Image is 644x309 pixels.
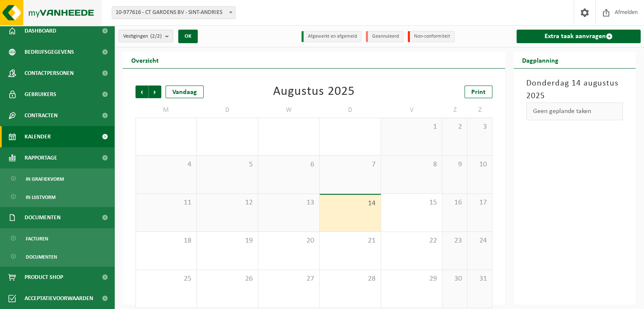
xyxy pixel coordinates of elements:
span: 8 [385,160,438,169]
span: 12 [201,198,254,207]
button: OK [178,30,198,43]
span: Documenten [26,249,57,265]
span: 27 [263,274,315,284]
span: 18 [140,236,192,246]
span: Vestigingen [123,30,162,43]
a: Print [464,86,492,98]
span: 11 [140,198,192,207]
h2: Dagplanning [514,52,567,68]
span: 6 [263,160,315,169]
span: Bedrijfsgegevens [25,41,74,63]
div: Geen geplande taken [526,102,623,120]
span: 3 [472,122,488,132]
span: 19 [201,236,254,246]
span: 15 [385,198,438,207]
td: V [381,102,442,118]
h2: Overzicht [123,52,167,68]
span: Kalender [25,126,51,147]
td: M [135,102,197,118]
td: Z [467,102,492,118]
span: 16 [447,198,463,207]
td: D [197,102,258,118]
a: In lijstvorm [2,189,112,205]
span: 5 [201,160,254,169]
li: Geannuleerd [366,31,404,42]
li: Non-conformiteit [408,31,455,42]
a: Documenten [2,248,112,265]
span: Gebruikers [25,84,56,105]
a: Extra taak aanvragen [517,30,641,43]
button: Vestigingen(2/2) [119,30,173,42]
span: 10 [472,160,488,169]
span: Print [471,89,486,96]
span: 25 [140,274,192,284]
span: 10-977616 - CT GARDENS BV - SINT-ANDRIES [112,6,235,19]
span: Contracten [25,105,58,126]
span: 24 [472,236,488,246]
span: 20 [263,236,315,246]
span: 4 [140,160,192,169]
a: In grafiekvorm [2,171,112,187]
span: 22 [385,236,438,246]
span: In lijstvorm [26,189,55,205]
span: 29 [385,274,438,284]
span: Contactpersonen [25,63,74,84]
span: 28 [324,274,376,284]
span: 7 [324,160,376,169]
li: Afgewerkt en afgemeld [301,31,362,42]
span: 10-977616 - CT GARDENS BV - SINT-ANDRIES [112,7,235,19]
span: In grafiekvorm [26,171,64,187]
span: Acceptatievoorwaarden [25,288,93,309]
span: 30 [447,274,463,284]
span: 2 [447,122,463,132]
h3: Donderdag 14 augustus 2025 [526,77,623,102]
span: Documenten [25,207,61,228]
span: 9 [447,160,463,169]
span: 26 [201,274,254,284]
div: Vandaag [166,86,204,98]
span: 21 [324,236,376,246]
td: D [320,102,381,118]
span: 13 [263,198,315,207]
span: Volgende [149,86,161,98]
span: 23 [447,236,463,246]
count: (2/2) [150,33,162,39]
span: Facturen [26,231,48,247]
span: Product Shop [25,267,63,288]
span: 31 [472,274,488,284]
div: Augustus 2025 [273,86,355,98]
span: 1 [385,122,438,132]
a: Facturen [2,230,112,246]
span: Dashboard [25,20,56,41]
span: Rapportage [25,147,57,168]
td: W [258,102,320,118]
span: 14 [324,199,376,208]
td: Z [442,102,467,118]
span: Vorige [135,86,148,98]
span: 17 [472,198,488,207]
